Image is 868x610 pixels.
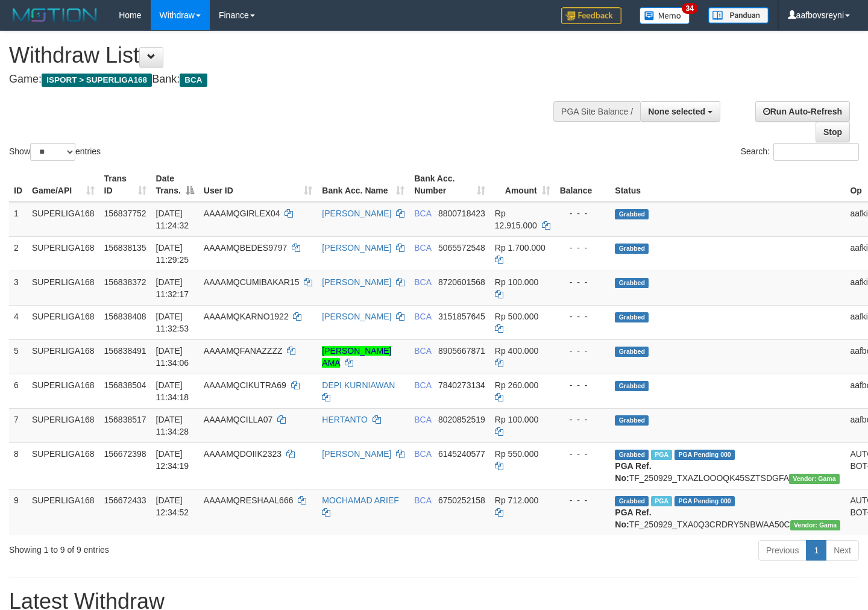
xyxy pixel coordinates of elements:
span: PGA Pending [675,496,735,506]
a: [PERSON_NAME] [322,243,391,253]
span: 156672433 [104,495,146,505]
a: Next [826,540,859,561]
span: Rp 260.000 [495,380,538,390]
span: Rp 1.700.000 [495,243,546,253]
td: 2 [9,236,27,271]
span: Rp 100.000 [495,277,538,287]
span: BCA [414,380,431,390]
th: Bank Acc. Name: activate to sort column ascending [317,168,409,202]
td: SUPERLIGA168 [27,305,99,339]
a: Run Auto-Refresh [755,101,850,122]
span: 156837752 [104,209,146,218]
span: 156838135 [104,243,146,253]
div: - - - [560,276,606,288]
span: [DATE] 11:29:25 [156,243,189,265]
span: Copy 8720601568 to clipboard [438,277,485,287]
td: 6 [9,374,27,408]
span: AAAAMQCIKUTRA69 [204,380,286,390]
span: Grabbed [615,415,649,426]
a: HERTANTO [322,415,367,424]
span: Rp 712.000 [495,495,538,505]
th: Game/API: activate to sort column ascending [27,168,99,202]
td: 8 [9,442,27,489]
span: BCA [414,346,431,356]
img: MOTION_logo.png [9,6,101,24]
td: 7 [9,408,27,442]
span: [DATE] 11:34:28 [156,415,189,436]
span: BCA [414,449,431,459]
a: MOCHAMAD ARIEF [322,495,399,505]
td: SUPERLIGA168 [27,489,99,535]
div: - - - [560,494,606,506]
a: [PERSON_NAME] AMA [322,346,391,368]
span: Grabbed [615,312,649,322]
span: Grabbed [615,347,649,357]
th: Bank Acc. Number: activate to sort column ascending [409,168,490,202]
th: Balance [555,168,611,202]
span: 156672398 [104,449,146,459]
span: Grabbed [615,244,649,254]
th: ID [9,168,27,202]
span: Copy 6750252158 to clipboard [438,495,485,505]
span: Vendor URL: https://trx31.1velocity.biz [790,520,841,530]
span: Rp 100.000 [495,415,538,424]
td: TF_250929_TXA0Q3CRDRY5NBWAA50C [610,489,845,535]
span: BCA [180,74,207,87]
span: ISPORT > SUPERLIGA168 [42,74,152,87]
td: SUPERLIGA168 [27,202,99,237]
div: - - - [560,379,606,391]
span: Grabbed [615,450,649,460]
span: 156838372 [104,277,146,287]
th: Status [610,168,845,202]
input: Search: [773,143,859,161]
span: [DATE] 12:34:19 [156,449,189,471]
span: Rp 550.000 [495,449,538,459]
h1: Withdraw List [9,43,567,68]
span: 156838491 [104,346,146,356]
span: BCA [414,495,431,505]
span: 156838408 [104,312,146,321]
img: Feedback.jpg [561,7,621,24]
td: 5 [9,339,27,374]
div: - - - [560,242,606,254]
div: Showing 1 to 9 of 9 entries [9,539,353,556]
span: Vendor URL: https://trx31.1velocity.biz [789,474,840,484]
td: 9 [9,489,27,535]
span: Rp 400.000 [495,346,538,356]
th: Trans ID: activate to sort column ascending [99,168,151,202]
span: [DATE] 12:34:52 [156,495,189,517]
span: Copy 8905667871 to clipboard [438,346,485,356]
span: [DATE] 11:34:06 [156,346,189,368]
span: BCA [414,415,431,424]
a: [PERSON_NAME] [322,209,391,218]
td: SUPERLIGA168 [27,236,99,271]
div: - - - [560,207,606,219]
a: 1 [806,540,826,561]
span: [DATE] 11:32:53 [156,312,189,333]
span: Grabbed [615,381,649,391]
td: 1 [9,202,27,237]
span: Grabbed [615,496,649,506]
a: DEPI KURNIAWAN [322,380,395,390]
img: panduan.png [708,7,769,24]
td: TF_250929_TXAZLOOOQK45SZTSDGFA [610,442,845,489]
select: Showentries [30,143,75,161]
span: [DATE] 11:34:18 [156,380,189,402]
span: AAAAMQFANAZZZZ [204,346,283,356]
div: - - - [560,345,606,357]
span: Grabbed [615,209,649,219]
span: [DATE] 11:32:17 [156,277,189,299]
div: - - - [560,310,606,322]
span: [DATE] 11:24:32 [156,209,189,230]
td: 3 [9,271,27,305]
span: AAAAMQKARNO1922 [204,312,289,321]
td: SUPERLIGA168 [27,442,99,489]
span: Copy 8020852519 to clipboard [438,415,485,424]
span: AAAAMQRESHAAL666 [204,495,294,505]
th: Date Trans.: activate to sort column descending [151,168,199,202]
td: SUPERLIGA168 [27,271,99,305]
span: BCA [414,243,431,253]
td: SUPERLIGA168 [27,339,99,374]
div: PGA Site Balance / [553,101,640,122]
td: 4 [9,305,27,339]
